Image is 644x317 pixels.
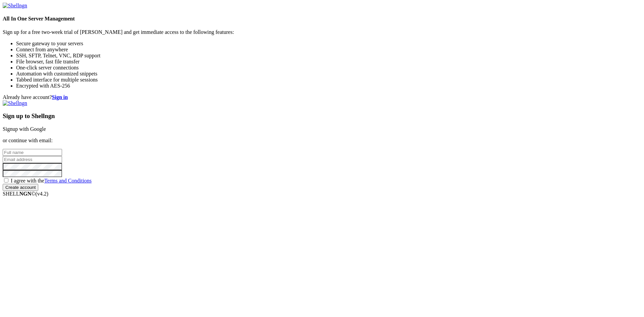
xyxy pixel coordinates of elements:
li: Tabbed interface for multiple sessions [16,77,641,83]
p: or continue with email: [3,138,641,144]
span: SHELL © [3,191,48,197]
li: Connect from anywhere [16,47,641,53]
li: Automation with customized snippets [16,71,641,77]
li: Secure gateway to your servers [16,41,641,47]
input: Email address [3,156,62,163]
li: File browser, fast file transfer [16,59,641,65]
a: Terms and Conditions [44,178,92,183]
h4: All In One Server Management [3,16,641,22]
b: NGN [19,191,32,197]
div: Already have account? [3,94,641,100]
a: Signup with Google [3,126,46,132]
img: Shellngn [3,3,27,9]
li: One-click server connections [16,65,641,71]
input: I agree with theTerms and Conditions [4,178,8,182]
a: Sign in [52,94,68,100]
img: Shellngn [3,100,27,106]
li: Encrypted with AES-256 [16,83,641,89]
span: 4.2.0 [36,191,49,197]
p: Sign up for a free two-week trial of [PERSON_NAME] and get immediate access to the following feat... [3,29,641,35]
h3: Sign up to Shellngn [3,112,641,120]
input: Create account [3,184,38,191]
li: SSH, SFTP, Telnet, VNC, RDP support [16,53,641,59]
span: I agree with the [11,178,92,183]
input: Full name [3,149,62,156]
